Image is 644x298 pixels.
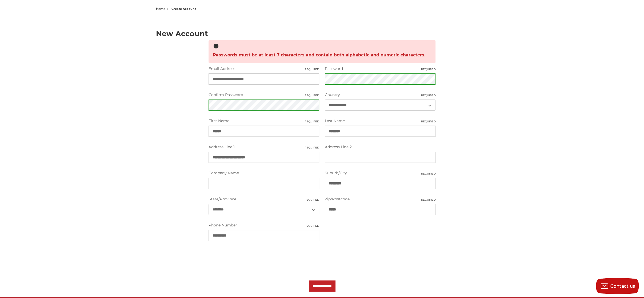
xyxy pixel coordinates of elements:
label: Password [325,66,435,72]
small: Required [421,93,435,97]
label: Address Line 2 [325,144,435,150]
small: Required [421,119,435,123]
label: Confirm Password [209,92,319,98]
label: State/Province [209,196,319,202]
button: Contact us [596,278,639,294]
small: Required [305,224,319,228]
small: Required [421,67,435,71]
label: First Name [209,118,319,124]
small: Required [421,172,435,176]
small: Required [305,93,319,97]
label: Address Line 1 [209,144,319,150]
small: Required [305,146,319,150]
small: Required [305,119,319,123]
span: Passwords must be at least 7 characters and contain both alphabetic and numeric characters. [213,50,425,60]
small: Required [305,198,319,202]
label: Zip/Postcode [325,196,435,202]
label: Phone Number [209,222,319,228]
label: Country [325,92,435,98]
label: Suburb/City [325,170,435,176]
h1: New Account [156,30,488,37]
a: home [156,7,165,11]
small: Required [305,67,319,71]
iframe: reCAPTCHA [209,249,290,269]
small: Required [421,198,435,202]
label: Last Name [325,118,435,124]
span: Contact us [610,284,635,289]
label: Email Address [209,66,319,72]
label: Company Name [209,170,319,176]
span: create account [171,7,196,11]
